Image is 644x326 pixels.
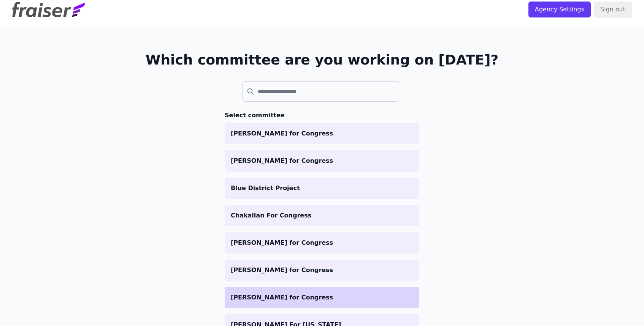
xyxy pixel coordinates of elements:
input: Sign out [594,2,632,17]
a: [PERSON_NAME] for Congress [225,150,419,172]
p: [PERSON_NAME] for Congress [231,293,413,302]
p: [PERSON_NAME] for Congress [231,266,413,275]
h3: Select committee [225,111,419,120]
p: [PERSON_NAME] for Congress [231,238,413,247]
a: [PERSON_NAME] for Congress [225,123,419,144]
input: Agency Settings [528,2,591,17]
p: Blue District Project [231,184,413,193]
a: [PERSON_NAME] for Congress [225,232,419,254]
img: Fraiser Logo [12,2,85,17]
p: [PERSON_NAME] for Congress [231,129,413,138]
h1: Which committee are you working on [DATE]? [146,52,499,68]
a: Chakalian For Congress [225,205,419,226]
a: [PERSON_NAME] for Congress [225,260,419,281]
a: [PERSON_NAME] for Congress [225,287,419,308]
p: Chakalian For Congress [231,211,413,220]
a: Blue District Project [225,178,419,199]
p: [PERSON_NAME] for Congress [231,156,413,165]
